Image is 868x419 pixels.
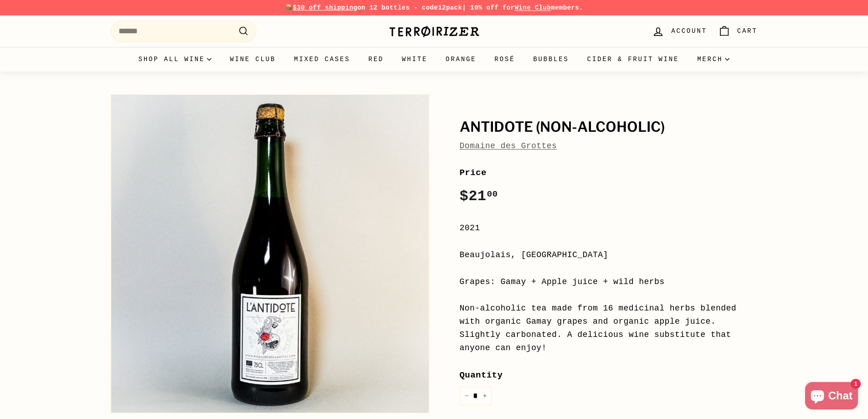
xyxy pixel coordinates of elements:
[285,47,359,72] a: Mixed Cases
[359,47,393,72] a: Red
[737,26,758,36] span: Cart
[460,368,758,382] label: Quantity
[460,166,758,180] label: Price
[293,4,358,11] span: $30 off shipping
[221,47,285,72] a: Wine Club
[688,47,739,72] summary: Merch
[460,119,758,135] h1: Antidote (Non-Alcoholic)
[524,47,578,72] a: Bubbles
[514,4,551,11] a: Wine Club
[460,141,557,150] a: Domaine des Grottes
[578,47,688,72] a: Cider & Fruit Wine
[129,47,221,72] summary: Shop all wine
[713,18,763,45] a: Cart
[460,387,473,405] button: Reduce item quantity by one
[487,189,498,199] sup: 00
[111,95,429,413] img: Antidote (Non-Alcoholic)
[802,382,861,412] inbox-online-store-chat: Shopify online store chat
[460,222,758,235] div: 2021
[111,3,758,13] p: 📦 on 12 bottles - code | 10% off for members.
[460,188,498,205] span: $21
[393,47,437,72] a: White
[671,26,707,36] span: Account
[460,302,758,354] div: Non-alcoholic tea made from 16 medicinal herbs blended with organic Gamay grapes and organic appl...
[437,47,485,72] a: Orange
[438,4,462,11] strong: 12pack
[460,275,758,289] div: Grapes: Gamay + Apple juice + wild herbs
[460,248,758,262] div: Beaujolais, [GEOGRAPHIC_DATA]
[92,47,776,72] div: Primary
[478,387,492,405] button: Increase item quantity by one
[460,387,492,405] input: quantity
[485,47,524,72] a: Rosé
[647,18,712,45] a: Account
